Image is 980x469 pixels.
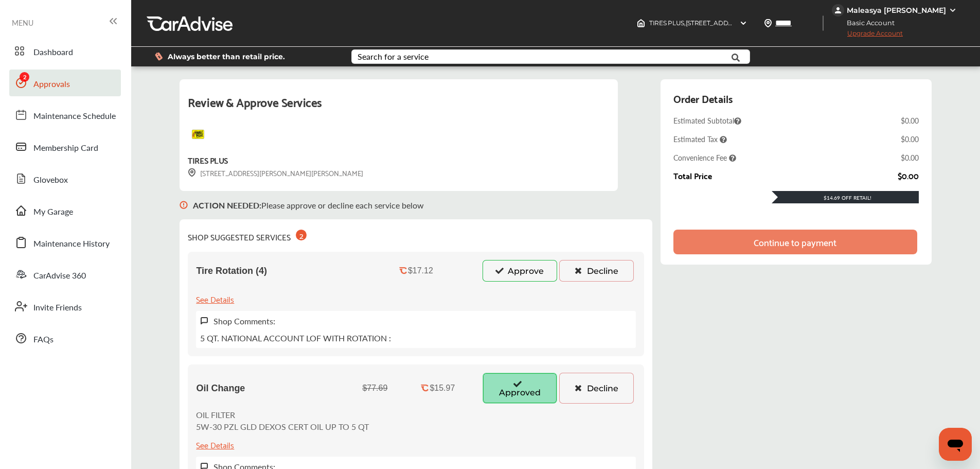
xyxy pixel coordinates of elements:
[901,115,919,126] div: $0.00
[739,19,747,27] img: header-down-arrow.9dd2ce7d.svg
[33,173,68,187] span: Glovebox
[9,101,121,128] a: Maintenance Schedule
[196,421,369,432] p: 5W-30 PZL GLD DEXOS CERT OIL UP TO 5 QT
[33,46,73,59] span: Dashboard
[168,53,285,60] span: Always better than retail price.
[196,383,245,394] span: Oil Change
[754,237,836,247] div: Continue to payment
[559,373,634,404] button: Decline
[296,230,307,240] div: 2
[673,152,736,163] span: Convenience Fee
[939,428,972,461] iframe: Button to launch messaging window
[196,292,234,306] div: See Details
[483,373,557,404] button: Approved
[823,15,824,31] img: header-divider.bc55588e.svg
[9,70,121,96] a: Approvals
[188,153,227,167] div: TIRES PLUS
[200,332,391,344] p: 5 QT. NATIONAL ACCOUNT LOF WITH ROTATION :
[358,53,429,61] div: Search for a service
[772,194,919,201] div: $14.69 Off Retail!
[832,4,844,16] img: jVpblrzwTbfkPYzPPzSLxeg0AAAAASUVORK5CYII=
[832,29,903,42] span: Upgrade Account
[673,90,733,107] div: Order Details
[33,269,86,283] span: CarAdvise 360
[430,384,455,393] div: $15.97
[898,171,919,180] div: $0.00
[188,124,208,145] img: logo-tires-plus.png
[949,6,957,14] img: WGsFRI8htEPBVLJbROoPRyZpYNWhNONpIPPETTm6eUC0GeLEiAAAAAElFTkSuQmCC
[9,38,121,64] a: Dashboard
[33,142,98,155] span: Membership Card
[200,317,208,325] img: svg+xml;base64,PHN2ZyB3aWR0aD0iMTYiIGhlaWdodD0iMTciIHZpZXdCb3g9IjAgMCAxNiAxNyIgZmlsbD0ibm9uZSIgeG...
[649,19,856,27] span: TIRES PLUS , [STREET_ADDRESS][PERSON_NAME] Norcross , GA 30093
[9,197,121,224] a: My Garage
[196,266,267,276] span: Tire Rotation (4)
[188,167,363,179] div: [STREET_ADDRESS][PERSON_NAME][PERSON_NAME]
[9,229,121,256] a: Maintenance History
[764,19,772,27] img: location_vector.a44bc228.svg
[180,191,188,219] img: svg+xml;base64,PHN2ZyB3aWR0aD0iMTYiIGhlaWdodD0iMTciIHZpZXdCb3g9IjAgMCAxNiAxNyIgZmlsbD0ibm9uZSIgeG...
[33,237,110,251] span: Maintenance History
[559,260,634,282] button: Decline
[408,266,433,275] div: $17.12
[673,115,741,126] span: Estimated Subtotal
[33,78,70,91] span: Approvals
[637,19,645,27] img: header-home-logo.8d720a4f.svg
[673,171,712,180] div: Total Price
[9,325,121,352] a: FAQs
[188,228,307,244] div: SHOP SUGGESTED SERVICES
[9,293,121,320] a: Invite Friends
[33,110,116,123] span: Maintenance Schedule
[12,19,33,27] span: MENU
[155,52,163,61] img: dollor_label_vector.a70140d1.svg
[9,165,121,192] a: Glovebox
[673,134,727,144] span: Estimated Tax
[188,168,196,177] img: svg+xml;base64,PHN2ZyB3aWR0aD0iMTYiIGhlaWdodD0iMTciIHZpZXdCb3g9IjAgMCAxNiAxNyIgZmlsbD0ibm9uZSIgeG...
[901,134,919,144] div: $0.00
[188,92,609,124] div: Review & Approve Services
[193,199,261,211] b: ACTION NEEDED :
[213,315,275,327] label: Shop Comments:
[33,301,82,315] span: Invite Friends
[847,6,946,15] div: Maleasya [PERSON_NAME]
[362,384,387,393] div: $77.69
[196,438,234,451] div: See Details
[483,260,557,282] button: Approve
[901,152,919,163] div: $0.00
[33,205,73,219] span: My Garage
[833,18,902,28] span: Basic Account
[9,261,121,288] a: CarAdvise 360
[33,333,54,346] span: FAQs
[9,133,121,160] a: Membership Card
[193,199,424,211] p: Please approve or decline each service below
[196,409,369,421] p: OIL FILTER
